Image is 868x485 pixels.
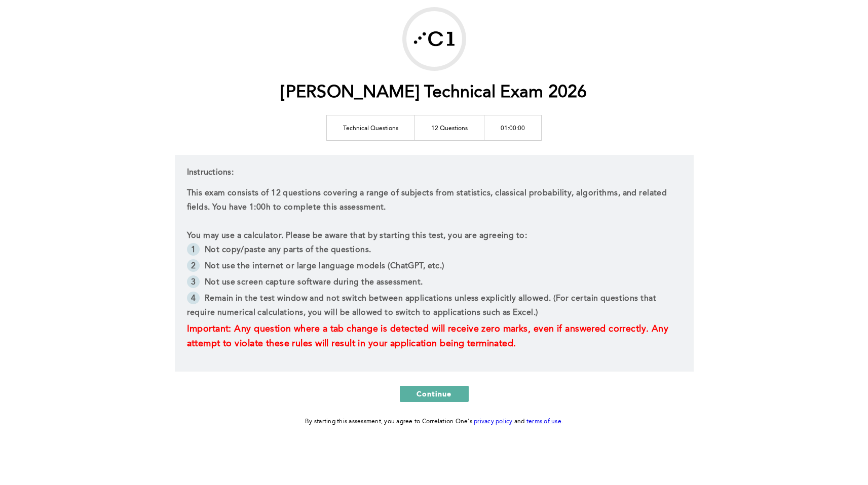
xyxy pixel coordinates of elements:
[187,243,682,259] li: Not copy/paste any parts of the questions.
[484,115,542,140] td: 01:00:00
[175,155,694,372] div: Instructions:
[305,416,563,427] div: By starting this assessment, you agree to Correlation One's and .
[281,83,587,103] h1: [PERSON_NAME] Technical Exam 2026
[187,275,682,292] li: Not use screen capture software during the assessment.
[187,229,682,243] p: You may use a calculator. Please be aware that by starting this test, you are agreeing to:
[400,386,469,402] button: Continue
[417,389,452,398] span: Continue
[406,11,462,67] img: Marshall Wace
[187,325,671,348] span: Important: Any question where a tab change is detected will receive zero marks, even if answered ...
[526,419,561,425] a: terms of use
[327,115,415,140] td: Technical Questions
[415,115,484,140] td: 12 Questions
[187,292,682,322] li: Remain in the test window and not switch between applications unless explicitly allowed. (For cer...
[474,419,513,425] a: privacy policy
[187,186,682,215] p: This exam consists of 12 questions covering a range of subjects from statistics, classical probab...
[187,259,682,275] li: Not use the internet or large language models (ChatGPT, etc.)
